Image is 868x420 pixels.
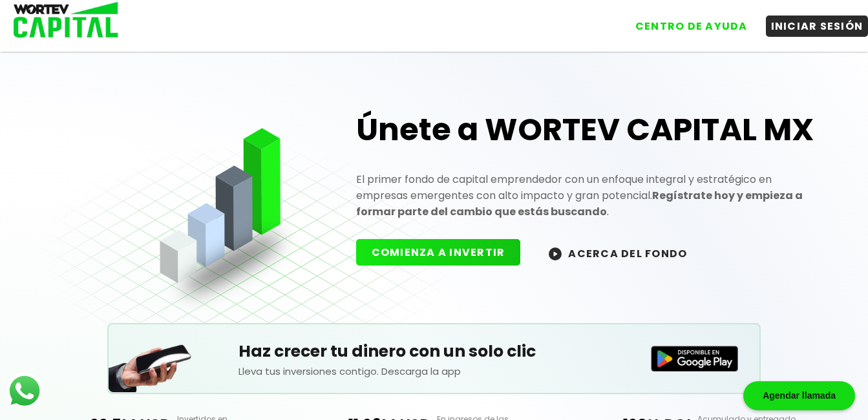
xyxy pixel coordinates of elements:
button: COMIENZA A INVERTIR [356,239,521,266]
a: CENTRO DE AYUDA [617,6,753,37]
img: Disponible en Google Play [651,346,739,372]
a: COMIENZA A INVERTIR [356,245,534,260]
h1: Únete a WORTEV CAPITAL MX [356,109,825,151]
button: ACERCA DEL FONDO [533,239,703,267]
strong: Regístrate hoy y empieza a formar parte del cambio que estás buscando [356,188,803,219]
div: Agendar llamada [743,381,855,410]
img: wortev-capital-acerca-del-fondo [549,247,562,260]
p: Lleva tus inversiones contigo. Descarga la app [238,364,629,379]
h5: Haz crecer tu dinero con un solo clic [238,339,629,364]
img: logos_whatsapp-icon.242b2217.svg [6,373,43,409]
button: CENTRO DE AYUDA [630,16,753,37]
img: Teléfono [109,328,193,392]
p: El primer fondo de capital emprendedor con un enfoque integral y estratégico en empresas emergent... [356,171,825,220]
